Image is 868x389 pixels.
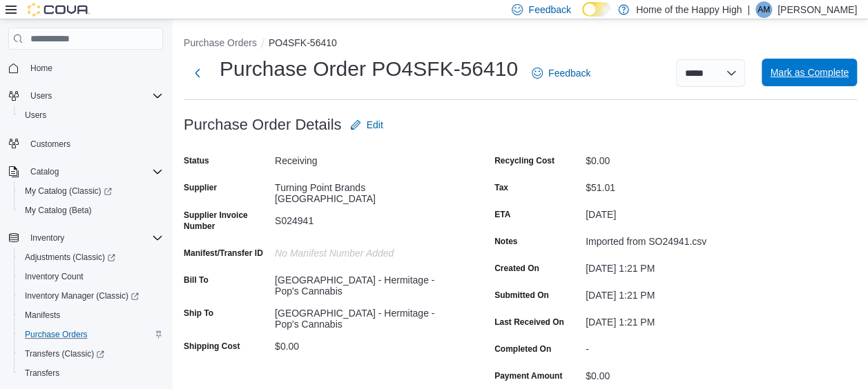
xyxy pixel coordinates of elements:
label: Bill To [184,275,209,286]
span: Home [25,59,163,77]
button: Next [184,59,211,87]
label: Notes [494,236,517,247]
button: Home [3,58,168,78]
label: Completed On [494,343,551,355]
h3: Purchase Order Details [184,117,342,133]
label: ETA [494,209,510,220]
button: Inventory [3,228,168,248]
span: Manifests [25,310,60,321]
button: Users [25,88,57,104]
a: Purchase Orders [19,326,93,343]
p: [PERSON_NAME] [778,1,857,18]
label: Created On [494,263,539,274]
div: S024941 [275,210,460,226]
button: Inventory Count [14,267,168,286]
div: [DATE] [586,203,771,220]
span: Adjustments (Classic) [19,249,163,266]
span: Inventory Count [19,268,163,285]
div: [DATE] 1:21 PM [586,257,771,274]
span: Inventory Count [25,271,84,282]
a: Adjustments (Classic) [14,248,168,267]
button: Manifests [14,306,168,325]
a: Adjustments (Classic) [19,249,121,266]
span: Purchase Orders [19,326,163,343]
div: Turning Point Brands [GEOGRAPHIC_DATA] [275,177,460,204]
button: Mark as Complete [762,59,857,86]
span: Adjustments (Classic) [25,252,115,263]
div: Alicia Mair [755,1,772,18]
span: Users [25,110,46,121]
button: Edit [345,111,389,139]
a: Inventory Count [19,268,89,285]
label: Supplier [184,182,217,193]
span: Transfers [19,365,163,381]
span: My Catalog (Beta) [25,205,92,216]
div: [GEOGRAPHIC_DATA] - Hermitage - Pop's Cannabis [275,269,460,297]
span: Inventory [30,232,64,243]
a: Customers [25,136,76,152]
label: Manifest/Transfer ID [184,248,263,259]
a: My Catalog (Classic) [14,181,168,201]
a: Transfers [19,365,65,381]
h1: Purchase Order PO4SFK-56410 [220,55,518,83]
button: PO4SFK-56410 [269,37,337,48]
a: Inventory Manager (Classic) [14,286,168,306]
label: Status [184,155,209,166]
span: Home [30,63,52,74]
div: No Manifest Number added [275,242,460,259]
span: Users [25,88,163,104]
label: Tax [494,182,508,193]
span: Customers [25,134,163,152]
span: Transfers (Classic) [19,346,163,362]
label: Supplier Invoice Number [184,210,269,232]
nav: An example of EuiBreadcrumbs [184,36,857,52]
div: Receiving [275,150,460,166]
a: Manifests [19,307,66,323]
a: My Catalog (Beta) [19,202,97,219]
input: Dark Mode [582,2,611,17]
a: Transfers (Classic) [19,346,110,362]
button: Users [3,86,168,106]
a: Home [25,60,58,77]
span: Users [19,107,163,123]
div: $0.00 [586,150,771,166]
span: Inventory [25,230,163,246]
span: My Catalog (Classic) [19,183,163,199]
a: Users [19,107,52,123]
p: | [747,1,750,18]
span: Manifests [19,307,163,323]
a: My Catalog (Classic) [19,183,117,199]
label: Ship To [184,308,213,319]
span: AM [758,1,770,18]
button: Catalog [25,163,64,180]
span: My Catalog (Beta) [19,202,163,219]
span: Transfers [25,368,59,379]
a: Inventory Manager (Classic) [19,288,144,304]
span: Transfers (Classic) [25,348,104,359]
span: Catalog [30,166,59,177]
div: Imported from SO24941.csv [586,230,771,247]
div: [GEOGRAPHIC_DATA] - Hermitage - Pop's Cannabis [275,302,460,330]
button: Catalog [3,162,168,181]
span: Inventory Manager (Classic) [19,288,163,304]
button: Customers [3,133,168,153]
img: Cova [28,3,90,17]
span: Catalog [25,163,163,180]
div: $0.00 [275,335,460,352]
button: My Catalog (Beta) [14,201,168,220]
span: Feedback [548,66,590,80]
span: Mark as Complete [770,66,849,79]
label: Recycling Cost [494,155,554,166]
span: Inventory Manager (Classic) [25,290,139,301]
a: Transfers (Classic) [14,344,168,363]
button: Users [14,106,168,125]
button: Purchase Orders [14,325,168,344]
span: My Catalog (Classic) [25,186,112,197]
label: Payment Amount [494,370,562,381]
button: Transfers [14,363,168,383]
span: Edit [367,118,383,132]
button: Purchase Orders [184,37,257,48]
span: Customers [30,139,70,150]
p: Home of the Happy High [636,1,742,18]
